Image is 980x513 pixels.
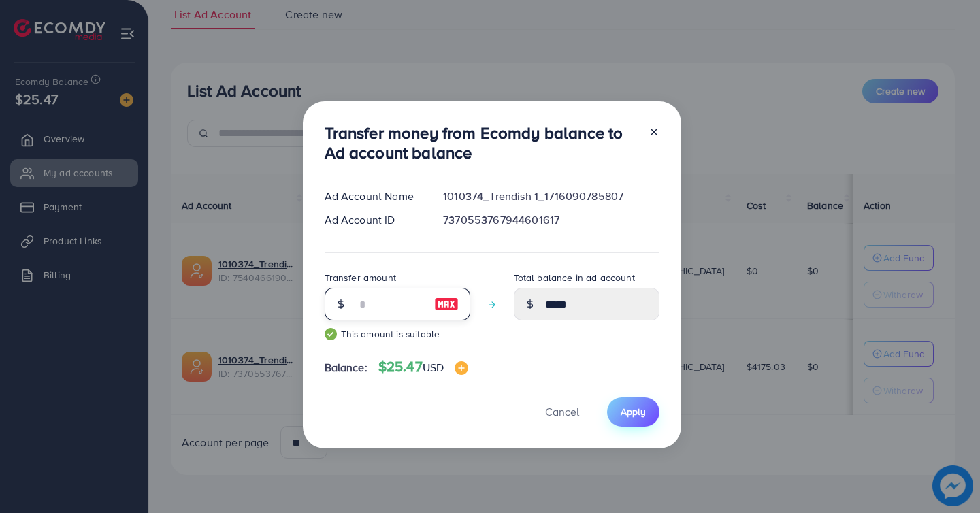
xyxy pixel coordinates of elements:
[432,188,670,204] div: 1010374_Trendish 1_1716090785807
[455,361,468,375] img: image
[621,405,646,418] span: Apply
[514,271,635,284] label: Total balance in ad account
[545,404,579,419] span: Cancel
[432,212,670,228] div: 7370553767944601617
[528,397,596,427] button: Cancel
[434,296,459,312] img: image
[325,328,337,340] img: guide
[423,360,444,375] span: USD
[314,188,433,204] div: Ad Account Name
[607,397,659,427] button: Apply
[325,327,470,341] small: This amount is suitable
[325,360,367,376] span: Balance:
[314,212,433,228] div: Ad Account ID
[325,123,638,163] h3: Transfer money from Ecomdy balance to Ad account balance
[378,359,468,376] h4: $25.47
[325,271,396,284] label: Transfer amount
